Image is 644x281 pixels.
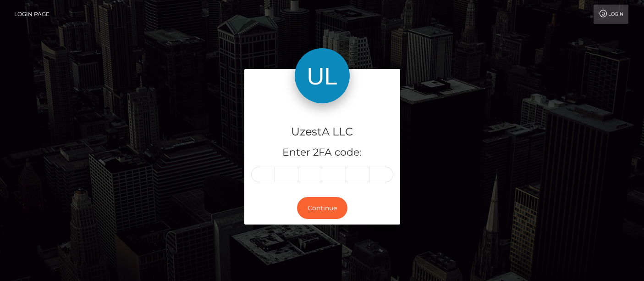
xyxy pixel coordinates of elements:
[297,197,347,219] button: Continue
[295,48,350,103] img: UzestA LLC
[251,124,393,140] h4: UzestA LLC
[251,146,393,160] h5: Enter 2FA code:
[594,5,628,24] a: Login
[14,5,50,24] a: Login Page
